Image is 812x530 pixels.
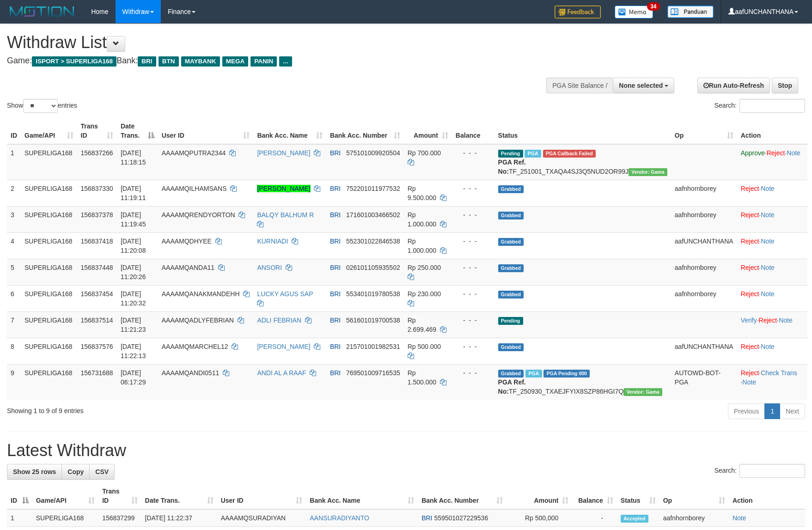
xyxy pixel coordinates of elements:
[7,144,21,180] td: 1
[741,238,759,245] a: Reject
[761,238,775,245] a: Note
[421,514,432,522] span: BRI
[498,185,524,193] span: Grabbed
[7,364,21,400] td: 9
[408,149,441,157] span: Rp 700.000
[408,369,436,386] span: Rp 1.500.000
[32,483,98,509] th: Game/API: activate to sort column ascending
[121,317,146,333] span: [DATE] 11:21:23
[737,232,807,259] td: ·
[741,149,765,157] a: Approve
[456,184,491,193] div: - - -
[7,33,532,52] h1: Withdraw List
[81,343,113,350] span: 156837576
[737,338,807,364] td: ·
[7,56,532,66] h4: Game: Bank:
[7,285,21,311] td: 6
[498,158,526,175] b: PGA Ref. No:
[408,238,436,254] span: Rp 1.000.000
[257,211,314,219] a: BALQY BALHUM R
[162,149,226,157] span: AAAAMQPUTRA2344
[714,99,805,113] label: Search:
[7,5,77,18] img: MOTION_logo.png
[257,317,301,324] a: ADLI FEBRIAN
[733,514,746,522] a: Note
[181,56,220,67] span: MAYBANK
[257,149,310,157] a: [PERSON_NAME]
[759,317,777,324] a: Reject
[13,468,56,475] span: Show 25 rows
[257,369,306,377] a: ANDI AL A RAAF
[7,338,21,364] td: 8
[671,285,737,311] td: aafnhornborey
[408,290,441,298] span: Rp 230.000
[456,263,491,272] div: - - -
[121,264,146,280] span: [DATE] 11:20:26
[81,264,113,271] span: 156837448
[741,211,759,219] a: Reject
[61,464,90,480] a: Copy
[222,56,249,67] span: MEGA
[162,238,212,245] span: AAAAMQDHYEE
[162,264,214,271] span: AAAAMQANDA11
[81,185,113,192] span: 156837330
[81,290,113,298] span: 156837454
[525,150,541,158] span: Marked by aafsengchandara
[764,403,780,419] a: 1
[737,206,807,232] td: ·
[671,232,737,259] td: aafUNCHANTHANA
[257,264,282,271] a: ANSORI
[21,259,77,285] td: SUPERLIGA168
[346,211,400,219] span: Copy 171601003466502 to clipboard
[404,118,452,144] th: Amount: activate to sort column ascending
[737,311,807,338] td: · ·
[659,483,729,509] th: Op: activate to sort column ascending
[787,149,800,157] a: Note
[162,317,234,324] span: AAAAMQADLYFEBRIAN
[671,338,737,364] td: aafUNCHANTHANA
[21,311,77,338] td: SUPERLIGA168
[346,343,400,350] span: Copy 215701001982531 to clipboard
[21,232,77,259] td: SUPERLIGA168
[619,82,663,89] span: None selected
[330,290,341,298] span: BRI
[418,483,507,509] th: Bank Acc. Number: activate to sort column ascending
[330,317,341,324] span: BRI
[761,369,797,377] a: Check Trans
[761,185,775,192] a: Note
[77,118,117,144] th: Trans ID: activate to sort column ascending
[7,509,32,527] td: 1
[330,211,341,219] span: BRI
[7,206,21,232] td: 3
[330,185,341,192] span: BRI
[456,210,491,219] div: - - -
[714,464,805,478] label: Search:
[613,78,674,93] button: None selected
[7,232,21,259] td: 4
[623,388,662,396] span: Vendor URL: https://trx31.1velocity.biz
[741,264,759,271] a: Reject
[543,150,596,158] span: PGA Error
[121,238,146,254] span: [DATE] 11:20:08
[671,180,737,206] td: aafnhornborey
[779,317,793,324] a: Note
[121,149,146,166] span: [DATE] 11:18:15
[141,509,217,527] td: [DATE] 11:22:37
[121,185,146,201] span: [DATE] 11:19:11
[408,343,441,350] span: Rp 500.000
[141,483,217,509] th: Date Trans.: activate to sort column ascending
[525,370,542,378] span: Marked by aafromsomean
[767,149,785,157] a: Reject
[408,264,441,271] span: Rp 250.000
[346,149,400,157] span: Copy 575101009920504 to clipboard
[495,144,671,180] td: TF_251001_TXAQA4SJ3Q5NUD2OR99J
[739,464,805,478] input: Search:
[23,99,58,113] select: Showentries
[617,483,659,509] th: Status: activate to sort column ascending
[81,317,113,324] span: 156837514
[21,364,77,400] td: SUPERLIGA168
[761,343,775,350] a: Note
[741,290,759,298] a: Reject
[67,468,84,475] span: Copy
[780,403,805,419] a: Next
